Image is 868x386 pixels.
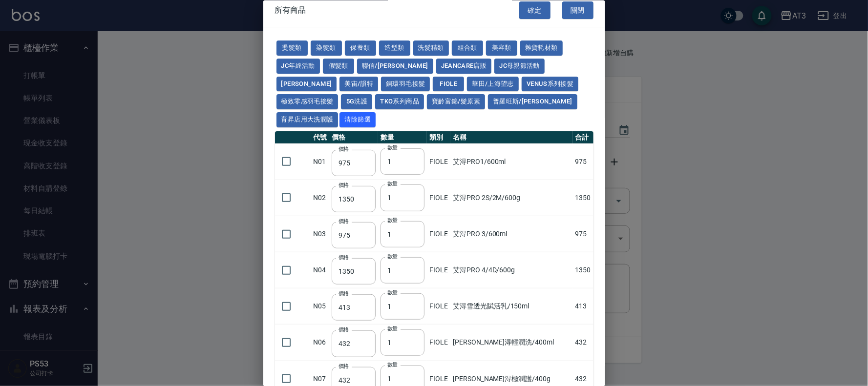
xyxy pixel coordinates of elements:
td: N05 [311,288,330,324]
label: 價格 [339,326,349,333]
td: 1350 [573,180,593,216]
td: 1350 [573,252,593,288]
button: JC母親節活動 [494,58,545,73]
button: FIOLE [433,76,464,91]
button: 普羅旺斯/[PERSON_NAME] [488,94,577,109]
button: 聯信/[PERSON_NAME] [357,58,433,73]
td: FIOLE [427,143,450,180]
td: FIOLE [427,288,450,324]
button: 極致零感羽毛接髮 [276,94,339,109]
label: 價格 [339,290,349,297]
button: 寶齡富錦/髮原素 [427,94,485,109]
button: 燙髮類 [276,41,308,56]
th: 代號 [311,131,330,143]
td: 艾淂PRO 3/600ml [450,216,573,252]
th: 數量 [378,131,427,143]
label: 數量 [387,144,398,151]
td: [PERSON_NAME]淂輕潤洗/400ml [450,324,573,360]
button: 雜貨耗材類 [520,41,563,56]
button: 保養類 [345,41,376,56]
td: 413 [573,288,593,324]
label: 數量 [387,288,398,296]
td: N03 [311,216,330,252]
button: 育昇店用大洗潤護 [276,112,339,127]
button: 華田/上海望志 [467,76,519,91]
button: TKO系列商品 [375,94,424,109]
button: [PERSON_NAME] [276,76,337,91]
td: FIOLE [427,216,450,252]
button: 確定 [519,1,550,19]
label: 數量 [387,325,398,332]
button: 美容類 [486,41,517,56]
button: 染髮類 [311,41,342,56]
button: 5G洗護 [341,94,372,109]
label: 數量 [387,216,398,223]
label: 價格 [339,181,349,188]
label: 價格 [339,145,349,152]
label: 數量 [387,361,398,368]
th: 類別 [427,131,450,143]
td: FIOLE [427,324,450,360]
button: 洗髮精類 [413,41,449,56]
button: 組合類 [452,41,483,56]
button: 假髮類 [323,58,354,73]
label: 數量 [387,180,398,187]
td: N06 [311,324,330,360]
button: 關閉 [562,1,593,19]
td: FIOLE [427,180,450,216]
td: 艾淂PRO 4/4D/600g [450,252,573,288]
button: Venus系列接髮 [522,76,578,91]
button: JC年終活動 [276,58,320,73]
td: 975 [573,216,593,252]
td: N04 [311,252,330,288]
button: 美宙/韻特 [339,76,378,91]
td: 975 [573,143,593,180]
button: JeanCare店販 [436,58,492,73]
label: 價格 [339,218,349,225]
td: 艾淂雪透光賦活乳/150ml [450,288,573,324]
label: 價格 [339,254,349,261]
span: 所有商品 [275,5,306,15]
td: N02 [311,180,330,216]
th: 價格 [329,131,378,143]
button: 造型類 [379,41,410,56]
td: 艾淂PRO 2S/2M/600g [450,180,573,216]
button: 銅環羽毛接髮 [381,76,430,91]
td: N01 [311,143,330,180]
td: 艾淂PRO1/600ml [450,143,573,180]
button: 清除篩選 [339,112,376,127]
label: 數量 [387,252,398,260]
label: 價格 [339,362,349,369]
td: 432 [573,324,593,360]
th: 名稱 [450,131,573,143]
td: FIOLE [427,252,450,288]
th: 合計 [573,131,593,143]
